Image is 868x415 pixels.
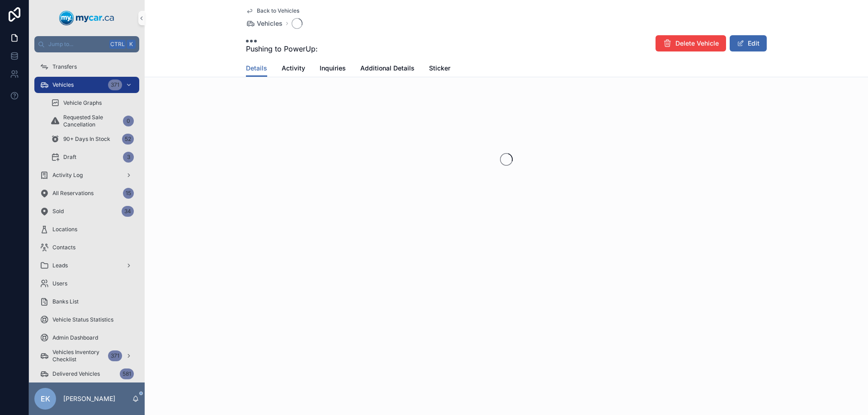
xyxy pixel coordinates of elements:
a: Activity [282,60,305,78]
span: Draft [63,154,76,161]
span: K [127,41,135,48]
a: Vehicle Graphs [45,95,139,111]
a: Requested Sale Cancellation0 [45,113,139,129]
a: Contacts [34,239,139,256]
div: 15 [123,188,134,199]
a: Delivered Vehicles581 [34,366,139,382]
span: 90+ Days In Stock [63,135,110,143]
span: Admin Dashboard [52,334,98,341]
div: 52 [122,134,134,145]
span: Jump to... [48,41,106,48]
span: EK [41,393,50,404]
span: Vehicles [52,81,74,89]
a: Admin Dashboard [34,330,139,346]
div: 34 [122,206,134,217]
a: Leads [34,257,139,274]
a: Sold34 [34,203,139,219]
a: Activity Log [34,167,139,183]
span: Vehicle Status Statistics [52,316,113,323]
a: Inquiries [320,60,346,78]
a: 90+ Days In Stock52 [45,131,139,147]
span: Details [246,64,267,73]
a: All Reservations15 [34,185,139,201]
span: Activity [282,64,305,73]
div: 0 [123,116,134,126]
a: Additional Details [360,60,415,78]
a: Vehicle Status Statistics [34,312,139,328]
span: Requested Sale Cancellation [63,114,119,128]
span: Contacts [52,244,75,251]
div: 371 [108,79,122,90]
a: Vehicles Inventory Checklist371 [34,348,139,364]
button: Jump to...CtrlK [34,36,139,52]
span: Vehicle Graphs [63,99,102,107]
span: Vehicles [257,19,283,28]
span: Banks List [52,298,79,305]
a: Users [34,275,139,292]
div: 581 [120,368,134,379]
div: 371 [108,350,122,361]
span: Pushing to PowerUp: [246,43,318,54]
span: Locations [52,226,77,233]
span: Vehicles Inventory Checklist [52,349,104,363]
span: Ctrl [109,40,126,49]
a: Locations [34,221,139,238]
span: Delete Vehicle [675,39,719,48]
div: scrollable content [29,52,145,382]
a: Vehicles [246,19,283,28]
a: Draft3 [45,149,139,165]
div: 3 [123,152,134,163]
img: App logo [59,11,114,25]
span: Users [52,280,67,287]
span: Back to Vehicles [257,7,299,14]
span: Inquiries [320,64,346,73]
span: Transfers [52,63,77,70]
a: Sticker [429,60,450,78]
span: Additional Details [360,64,415,73]
button: Delete Vehicle [656,35,726,51]
a: Transfers [34,59,139,75]
p: [PERSON_NAME] [63,394,115,403]
span: Sold [52,208,64,215]
span: Activity Log [52,172,83,179]
span: Sticker [429,64,450,73]
a: Details [246,60,267,77]
a: Vehicles371 [34,77,139,93]
span: Delivered Vehicles [52,370,100,378]
button: Edit [730,35,767,51]
a: Banks List [34,294,139,310]
span: Leads [52,262,68,269]
a: Back to Vehicles [246,7,299,14]
span: All Reservations [52,190,94,197]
